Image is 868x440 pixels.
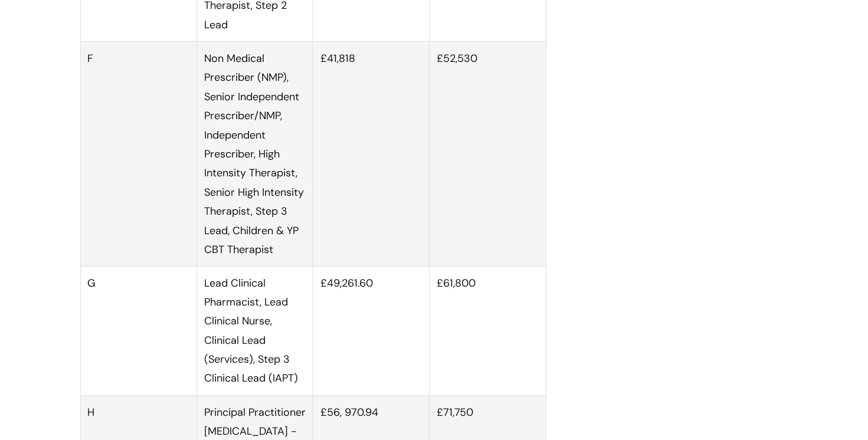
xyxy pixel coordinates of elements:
[80,42,196,267] td: F
[313,267,430,396] td: £49,261.60
[430,42,546,267] td: £52,530
[196,267,313,396] td: Lead Clinical Pharmacist, Lead Clinical Nurse, Clinical Lead (Services), Step 3 Clinical Lead (IAPT)
[196,42,313,267] td: Non Medical Prescriber (NMP), Senior Independent Prescriber/NMP, Independent Prescriber, High Int...
[80,267,196,396] td: G
[313,42,430,267] td: £41,818
[430,267,546,396] td: £61,800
